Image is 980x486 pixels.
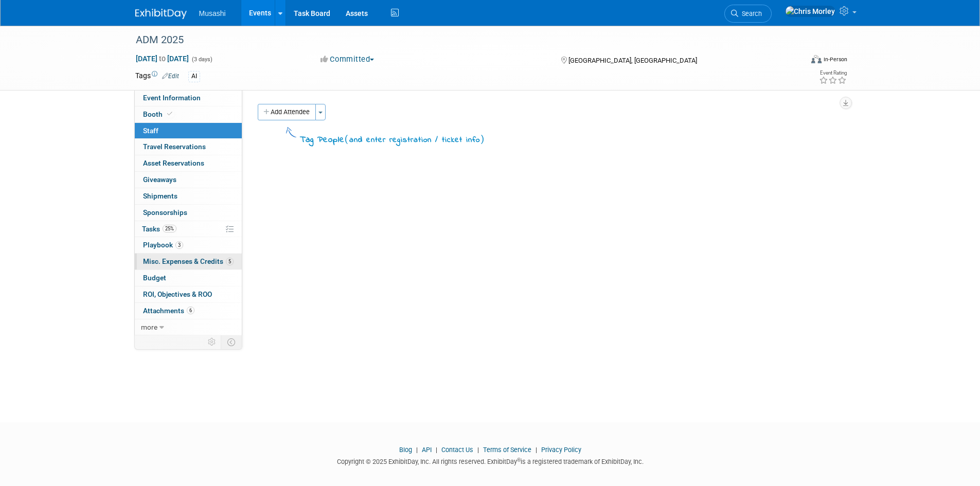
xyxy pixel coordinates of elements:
td: Personalize Event Tab Strip [203,335,221,349]
a: Terms of Service [483,446,531,454]
img: ExhibitDay [135,9,187,19]
div: Tag People [300,133,485,147]
a: Shipments [135,188,242,204]
span: ) [480,134,485,144]
a: Event Information [135,90,242,106]
a: Misc. Expenses & Credits5 [135,254,242,269]
span: Asset Reservations [143,159,204,167]
span: | [475,446,482,454]
a: Travel Reservations [135,139,242,155]
span: more [141,323,157,331]
div: Event Format [742,53,848,69]
a: Playbook3 [135,237,242,253]
div: AI [188,71,200,82]
span: and enter registration / ticket info [349,134,480,146]
span: Budget [143,274,166,282]
span: 6 [187,307,194,314]
span: [DATE] [DATE] [135,54,189,63]
span: Tasks [142,225,176,233]
span: Giveaways [143,175,176,184]
span: Travel Reservations [143,142,206,151]
span: Misc. Expenses & Credits [143,257,234,265]
a: Edit [162,73,179,80]
a: Search [724,5,772,23]
sup: ® [517,457,521,463]
span: ROI, Objectives & ROO [143,290,212,298]
a: Budget [135,270,242,286]
button: Add Attendee [258,104,316,120]
a: Staff [135,123,242,139]
span: ( [345,134,349,144]
span: Sponsorships [143,208,187,217]
span: Shipments [143,192,177,200]
span: Booth [143,110,174,118]
span: Staff [143,127,158,135]
span: 25% [163,225,176,232]
span: | [414,446,420,454]
a: API [422,446,432,454]
span: 3 [175,241,183,249]
span: Search [738,10,762,17]
span: [GEOGRAPHIC_DATA], [GEOGRAPHIC_DATA] [568,57,697,64]
a: Tasks25% [135,221,242,237]
a: ROI, Objectives & ROO [135,286,242,302]
i: Booth reservation complete [167,111,172,117]
td: Tags [135,70,179,82]
div: ADM 2025 [132,31,787,49]
a: Booth [135,106,242,122]
span: | [533,446,540,454]
img: Chris Morley [785,6,835,17]
div: In-Person [823,56,847,63]
span: | [433,446,440,454]
a: Contact Us [441,446,473,454]
a: Sponsorships [135,205,242,221]
span: Musashi [199,9,226,17]
a: Giveaways [135,172,242,188]
a: Asset Reservations [135,155,242,171]
div: Event Rating [819,70,847,76]
span: Event Information [143,94,201,102]
span: Attachments [143,307,194,315]
button: Committed [317,54,378,65]
a: Privacy Policy [541,446,581,454]
span: to [157,55,167,63]
span: (3 days) [191,56,212,63]
td: Toggle Event Tabs [221,335,242,349]
a: Blog [399,446,412,454]
span: Playbook [143,241,183,249]
span: 5 [226,258,234,265]
a: Attachments6 [135,303,242,319]
img: Format-Inperson.png [811,55,822,63]
a: more [135,319,242,335]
